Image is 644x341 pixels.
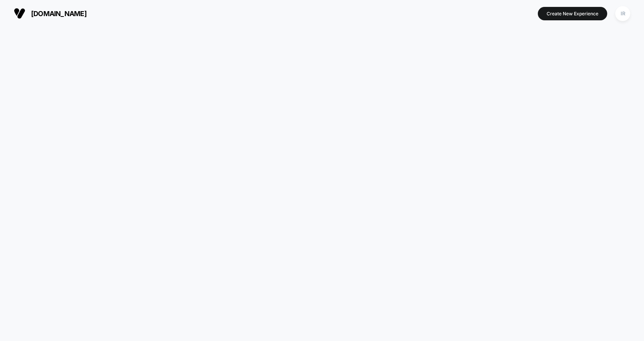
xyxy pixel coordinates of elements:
img: Visually logo [14,8,25,19]
div: IR [615,6,630,21]
button: IR [613,6,632,21]
button: Create New Experience [538,7,607,20]
button: [DOMAIN_NAME] [11,7,89,20]
span: [DOMAIN_NAME] [31,10,87,18]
